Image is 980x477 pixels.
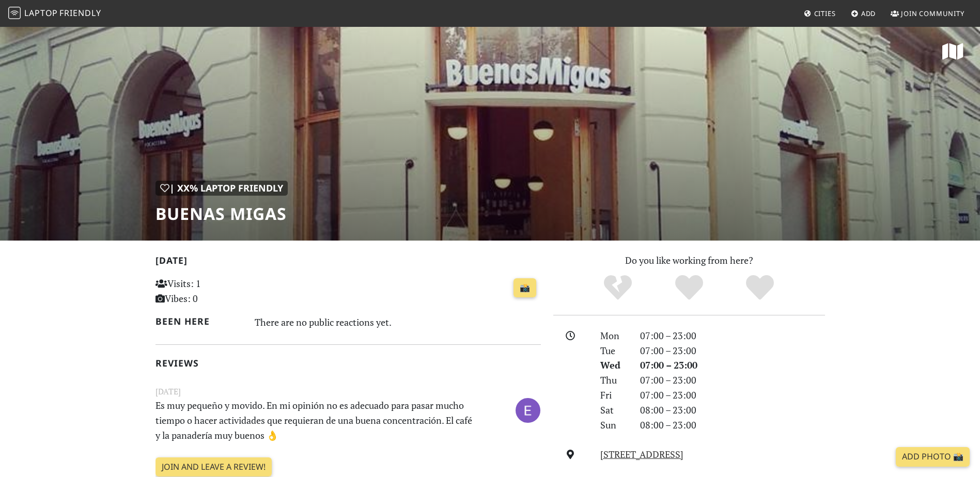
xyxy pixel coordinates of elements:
[553,253,825,268] p: Do you like working from here?
[516,403,540,416] span: Enlroma
[634,403,831,418] div: 08:00 – 23:00
[8,7,21,19] img: LaptopFriendly
[861,9,876,18] span: Add
[634,418,831,433] div: 08:00 – 23:00
[886,4,969,23] a: Join Community
[594,328,633,343] div: Mon
[724,274,796,302] div: Definitely!
[155,276,276,306] p: Visits: 1 Vibes: 0
[901,9,965,18] span: Join Community
[634,328,831,343] div: 07:00 – 23:00
[634,388,831,403] div: 07:00 – 23:00
[155,204,288,224] h1: Buenas Migas
[594,418,633,433] div: Sun
[814,9,836,18] span: Cities
[255,314,541,330] div: There are no public reactions yet.
[155,255,541,270] h2: [DATE]
[155,358,541,369] h2: Reviews
[155,457,272,477] a: Join and leave a review!
[149,385,547,398] small: [DATE]
[634,343,831,358] div: 07:00 – 23:00
[155,316,243,327] h2: Been here
[516,398,540,423] img: 4062-enlroma.jpg
[514,278,536,298] a: 📸
[800,4,840,23] a: Cities
[896,447,970,467] a: Add Photo 📸
[24,7,58,19] span: Laptop
[59,7,101,19] span: Friendly
[582,274,654,302] div: No
[594,388,633,403] div: Fri
[155,181,288,196] div: | XX% Laptop Friendly
[149,398,481,442] p: Es muy pequeño y movido. En mi opinión no es adecuado para pasar mucho tiempo o hacer actividades...
[654,274,725,302] div: Yes
[8,5,101,23] a: LaptopFriendly LaptopFriendly
[594,373,633,388] div: Thu
[600,448,683,460] a: [STREET_ADDRESS]
[634,358,831,373] div: 07:00 – 23:00
[594,403,633,418] div: Sat
[634,373,831,388] div: 07:00 – 23:00
[594,358,633,373] div: Wed
[594,343,633,358] div: Tue
[847,4,880,23] a: Add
